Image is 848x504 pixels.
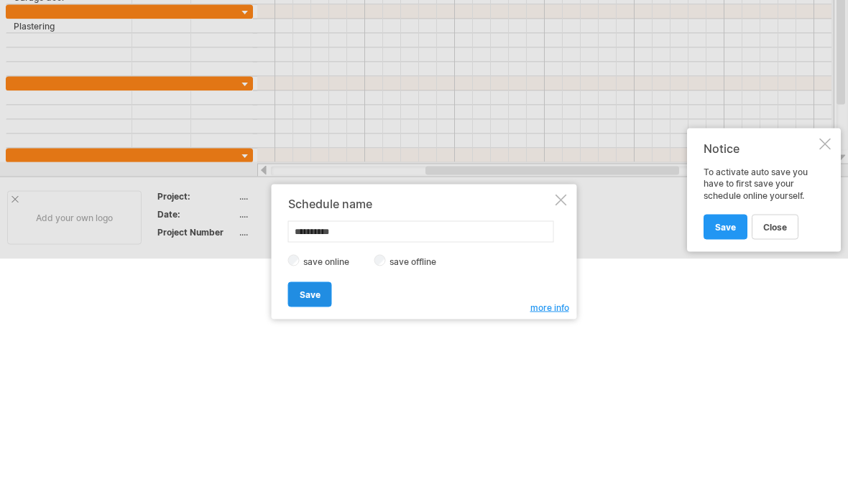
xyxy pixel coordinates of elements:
span: Save [715,222,736,233]
div: Notice [704,141,816,156]
a: close [752,215,798,240]
div: To activate auto save you have to first save your schedule online yourself. [704,167,816,239]
label: save online [300,256,361,267]
span: close [763,222,787,233]
a: Save [704,215,747,240]
div: Schedule name [288,197,553,210]
label: save offline [386,256,448,267]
